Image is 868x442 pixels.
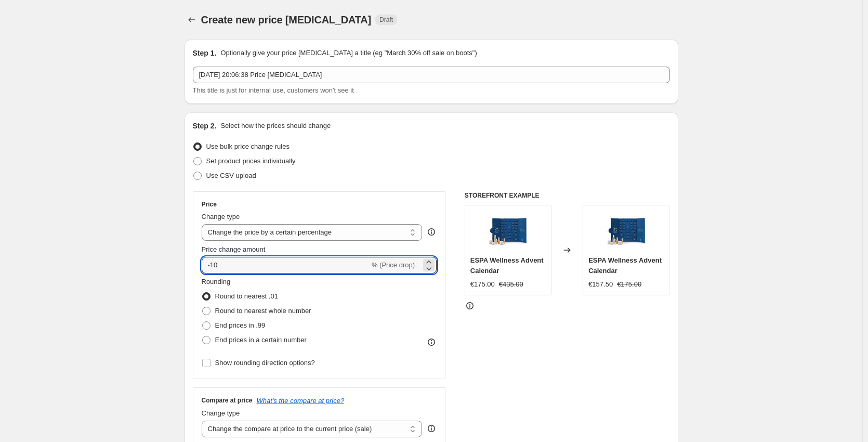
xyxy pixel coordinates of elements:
span: Show rounding direction options? [215,359,315,367]
p: Optionally give your price [MEDICAL_DATA] a title (eg "March 30% off sale on boots") [220,48,477,58]
span: This title is just for internal use, customers won't see it [193,86,354,94]
span: End prices in a certain number [215,336,307,344]
span: Round to nearest whole number [215,307,311,315]
img: WellnessAdventCalendar-SKU2_80x.jpg [487,211,529,252]
p: Select how the prices should change [220,121,331,131]
span: Draft [379,16,393,24]
h2: Step 2. [193,121,217,131]
span: Use bulk price change rules [206,142,290,150]
span: Create new price [MEDICAL_DATA] [201,14,372,25]
span: Price change amount [202,245,266,253]
button: Price change jobs [185,12,199,27]
span: Round to nearest .01 [215,292,278,300]
h2: Step 1. [193,48,217,58]
span: Rounding [202,278,231,285]
h3: Compare at price [202,396,253,405]
span: Use CSV upload [206,172,256,179]
span: % (Price drop) [372,261,415,269]
span: Change type [202,409,240,417]
div: help [426,227,437,237]
span: ESPA Wellness Advent Calendar [588,256,662,275]
div: €175.00 [470,279,495,290]
div: €157.50 [588,279,613,290]
span: End prices in .99 [215,321,266,329]
strike: €175.00 [617,279,641,290]
h6: STOREFRONT EXAMPLE [465,191,670,200]
strike: €435.00 [499,279,523,290]
button: What's the compare at price? [257,397,345,405]
span: Change type [202,213,240,220]
span: ESPA Wellness Advent Calendar [470,256,544,275]
input: -15 [202,257,370,274]
span: Set product prices individually [206,157,296,165]
div: help [426,423,437,434]
input: 30% off holiday sale [193,67,670,83]
img: WellnessAdventCalendar-SKU2_80x.jpg [606,211,647,252]
h3: Price [202,200,217,209]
